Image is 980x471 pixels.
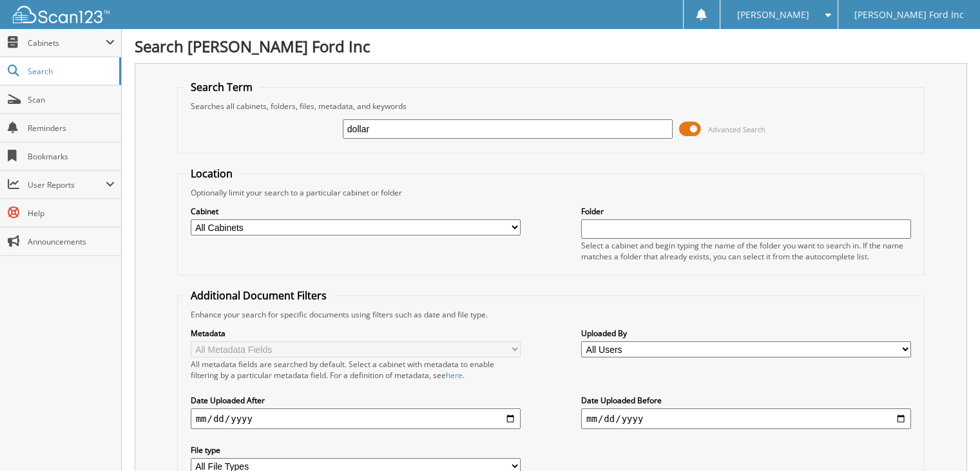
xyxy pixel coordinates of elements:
[13,6,110,23] img: scan123-logo-white.svg
[854,11,964,19] span: [PERSON_NAME] Ford Inc
[191,206,521,217] label: Cabinet
[581,206,911,217] label: Folder
[135,35,967,57] h1: Search [PERSON_NAME] Ford Inc
[446,370,463,381] a: here
[916,409,980,471] iframe: Chat Widget
[28,151,115,162] span: Bookmarks
[581,408,911,429] input: end
[191,395,521,406] label: Date Uploaded After
[581,328,911,339] label: Uploaded By
[28,208,115,219] span: Help
[184,187,918,198] div: Optionally limit your search to a particular cabinet or folder
[191,328,521,339] label: Metadata
[184,101,918,112] div: Searches all cabinets, folders, files, metadata, and keywords
[184,166,239,181] legend: Location
[191,408,521,429] input: start
[28,179,106,190] span: User Reports
[191,445,521,456] label: File type
[184,309,918,320] div: Enhance your search for specific documents using filters such as date and file type.
[28,236,115,247] span: Announcements
[708,125,765,134] span: Advanced Search
[28,123,115,134] span: Reminders
[736,11,809,19] span: [PERSON_NAME]
[184,288,333,303] legend: Additional Document Filters
[581,240,911,262] div: Select a cabinet and begin typing the name of the folder you want to search in. If the name match...
[28,66,113,77] span: Search
[28,94,115,105] span: Scan
[581,395,911,406] label: Date Uploaded Before
[191,359,521,381] div: All metadata fields are searched by default. Select a cabinet with metadata to enable filtering b...
[28,37,106,48] span: Cabinets
[184,80,259,94] legend: Search Term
